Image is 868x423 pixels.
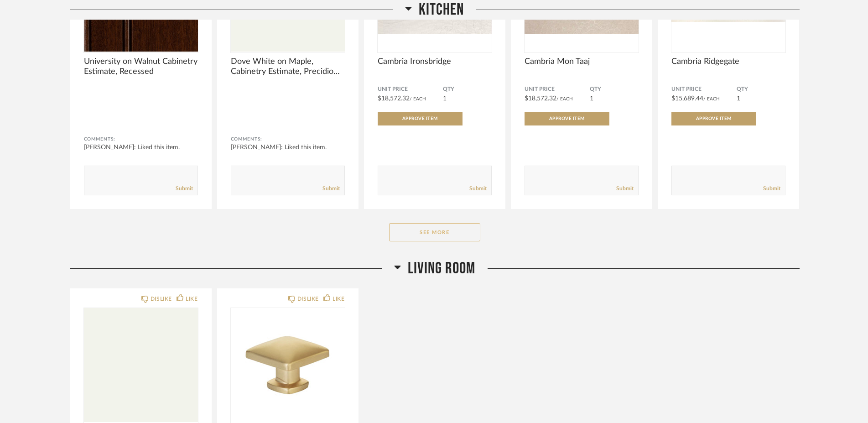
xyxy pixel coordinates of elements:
span: QTY [737,86,785,93]
span: Unit Price [671,86,737,93]
span: $18,572.32 [525,95,556,102]
span: / Each [410,97,426,101]
div: DISLIKE [151,294,172,303]
span: University on Walnut Cabinetry Estimate, Recessed [84,57,198,77]
div: Comments: [84,135,198,144]
a: Submit [176,185,193,193]
span: 1 [737,95,740,102]
a: Submit [322,185,340,193]
span: Approve Item [402,116,438,121]
span: Approve Item [696,116,732,121]
div: [PERSON_NAME]: Liked this item. [84,143,198,152]
span: Cambria Mon Taaj [525,57,639,67]
span: Cambria Ridgegate [671,57,785,67]
div: [PERSON_NAME]: Liked this item. [231,143,345,152]
button: Approve Item [671,112,756,125]
span: QTY [443,86,492,93]
span: Approve Item [549,116,585,121]
button: Approve Item [525,112,609,125]
span: 1 [443,95,447,102]
button: Approve Item [378,112,463,125]
div: DISLIKE [297,294,319,303]
span: Living Room [408,259,475,278]
a: Submit [763,185,780,193]
span: $15,689.44 [671,95,703,102]
span: / Each [556,97,573,101]
span: Dove White on Maple, Cabinetry Estimate, Precidio Raised [231,57,345,77]
span: $18,572.32 [378,95,410,102]
span: 1 [590,95,593,102]
span: QTY [590,86,639,93]
button: See More [389,223,480,241]
div: Comments: [231,135,345,144]
a: Submit [469,185,487,193]
div: LIKE [333,294,344,303]
img: undefined [231,308,345,422]
span: Cambria Ironsbridge [378,57,492,67]
span: Unit Price [525,86,590,93]
img: undefined [84,308,198,422]
span: Unit Price [378,86,443,93]
span: / Each [703,97,720,101]
div: LIKE [186,294,198,303]
a: Submit [616,185,634,193]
